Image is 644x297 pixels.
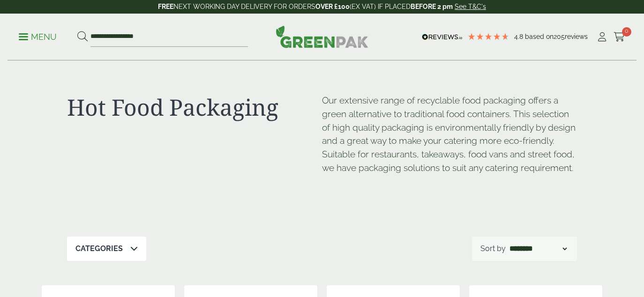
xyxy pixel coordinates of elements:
[565,33,588,40] span: reviews
[525,33,554,40] span: Based on
[514,33,525,40] span: 4.8
[158,3,173,10] strong: FREE
[276,25,368,48] img: GreenPak Supplies
[508,243,569,254] select: Shop order
[596,32,608,42] i: My Account
[19,31,57,41] a: Menu
[467,32,509,41] div: 4.79 Stars
[614,30,625,44] a: 0
[322,94,577,175] p: Our extensive range of recyclable food packaging offers a green alternative to traditional food c...
[411,3,453,10] strong: BEFORE 2 pm
[75,243,123,254] p: Categories
[67,94,322,121] h1: Hot Food Packaging
[19,31,57,43] p: Menu
[480,243,506,254] p: Sort by
[322,183,323,184] p: [URL][DOMAIN_NAME]
[614,32,625,42] i: Cart
[455,3,486,10] a: See T&C's
[554,33,565,40] span: 205
[315,3,350,10] strong: OVER £100
[422,34,463,40] img: REVIEWS.io
[622,27,631,37] span: 0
